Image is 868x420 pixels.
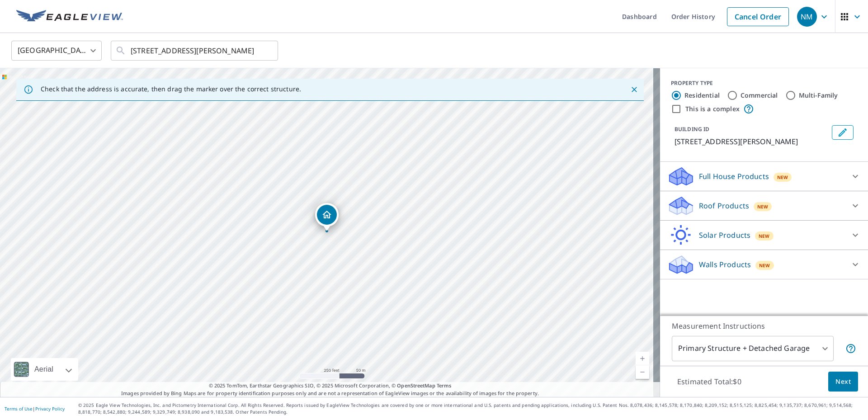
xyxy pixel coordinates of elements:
[437,382,452,389] a: Terms
[835,376,851,387] span: Next
[78,402,863,415] p: © 2025 Eagle View Technologies, Inc. and Pictometry International Corp. All Rights Reserved. Repo...
[41,85,301,93] p: Check that the address is accurate, then drag the marker over the correct structure.
[672,321,856,331] p: Measurement Instructions
[777,174,788,181] span: New
[5,406,65,411] p: |
[11,358,78,381] div: Aerial
[672,336,834,361] div: Primary Structure + Detached Garage
[741,91,778,100] label: Commercial
[636,352,649,365] a: Current Level 17, Zoom In
[845,343,856,354] span: Your report will include the primary structure and a detached garage if one exists.
[667,195,861,217] div: Roof ProductsNew
[5,406,33,412] a: Terms of Use
[699,200,749,211] p: Roof Products
[32,358,56,381] div: Aerial
[828,372,858,392] button: Next
[699,230,750,241] p: Solar Products
[799,91,838,100] label: Multi-Family
[759,262,770,269] span: New
[685,104,740,113] label: This is a complex
[832,125,854,140] button: Edit building 1
[757,203,769,210] span: New
[675,136,828,147] p: [STREET_ADDRESS][PERSON_NAME]
[684,91,720,100] label: Residential
[667,254,861,275] div: Walls ProductsNew
[667,224,861,246] div: Solar ProductsNew
[797,7,817,27] div: NM
[727,7,789,26] a: Cancel Order
[671,79,857,87] div: PROPERTY TYPE
[397,382,435,389] a: OpenStreetMap
[209,382,452,390] span: © 2025 TomTom, Earthstar Geographics SIO, © 2025 Microsoft Corporation, ©
[675,125,709,133] p: BUILDING ID
[628,84,640,95] button: Close
[131,38,259,63] input: Search by address or latitude-longitude
[699,259,751,270] p: Walls Products
[699,171,769,182] p: Full House Products
[636,365,649,379] a: Current Level 17, Zoom Out
[11,38,102,63] div: [GEOGRAPHIC_DATA]
[16,10,123,24] img: EV Logo
[35,406,65,412] a: Privacy Policy
[315,203,339,231] div: Dropped pin, building 1, Residential property, 54 Taylor St Hinsdale, MA 01235
[759,232,770,240] span: New
[667,165,861,187] div: Full House ProductsNew
[670,372,749,392] p: Estimated Total: $0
